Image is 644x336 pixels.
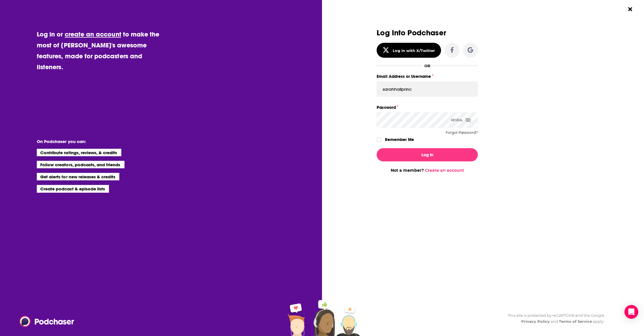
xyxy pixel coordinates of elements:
label: Password [377,104,478,111]
a: Create an account [425,168,464,173]
div: OR [424,63,430,68]
a: Terms of Service [559,319,592,324]
li: Contribute ratings, reviews, & credits [37,149,121,156]
div: Open Intercom Messenger [624,305,638,319]
button: Forgot Password? [446,131,478,135]
h3: Log Into Podchaser [377,29,478,37]
button: Log in with X/Twitter [377,43,441,58]
button: Close Button [625,4,636,15]
div: Not a member? [377,168,478,173]
input: Email Address or Username [377,81,478,97]
li: Create podcast & episode lists [37,185,109,192]
a: create an account [65,30,121,38]
label: Email Address or Username [377,73,478,80]
img: Podchaser - Follow, Share and Rate Podcasts [20,316,75,327]
li: Get alerts for new releases & credits [37,173,119,180]
li: On Podchaser you can: [37,139,152,144]
div: Log in with X/Twitter [393,48,435,53]
div: Reveal [451,112,471,128]
a: Podchaser - Follow, Share and Rate Podcasts [20,316,70,327]
label: Remember Me [385,136,414,143]
a: Privacy Policy [521,319,550,324]
li: Follow creators, podcasts, and friends [37,161,124,168]
button: Log In [377,148,478,161]
div: This site is protected by reCAPTCHA and the Google and apply. [503,312,604,325]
